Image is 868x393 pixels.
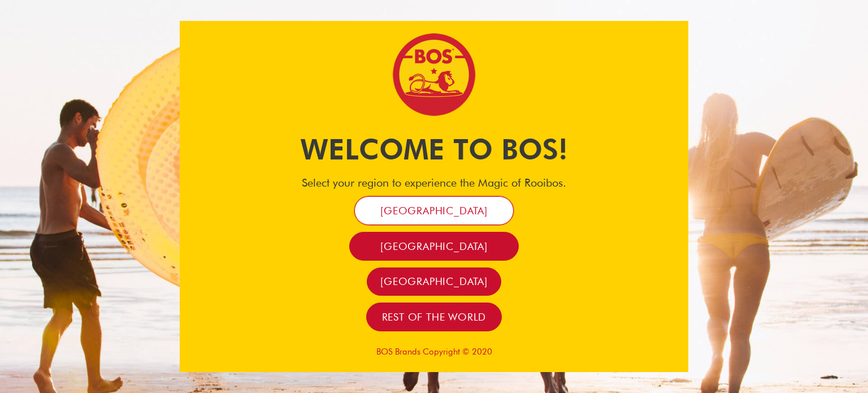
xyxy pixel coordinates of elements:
[366,303,502,331] a: Rest of the world
[392,32,476,117] img: Bos Brands
[380,275,488,288] span: [GEOGRAPHIC_DATA]
[180,129,688,169] h1: Welcome to BOS!
[349,232,519,261] a: [GEOGRAPHIC_DATA]
[180,176,688,189] h4: Select your region to experience the Magic of Rooibos.
[380,204,488,217] span: [GEOGRAPHIC_DATA]
[380,240,488,253] span: [GEOGRAPHIC_DATA]
[180,347,688,357] p: BOS Brands Copyright © 2020
[354,196,514,225] a: [GEOGRAPHIC_DATA]
[367,267,501,296] a: [GEOGRAPHIC_DATA]
[382,310,487,323] span: Rest of the world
